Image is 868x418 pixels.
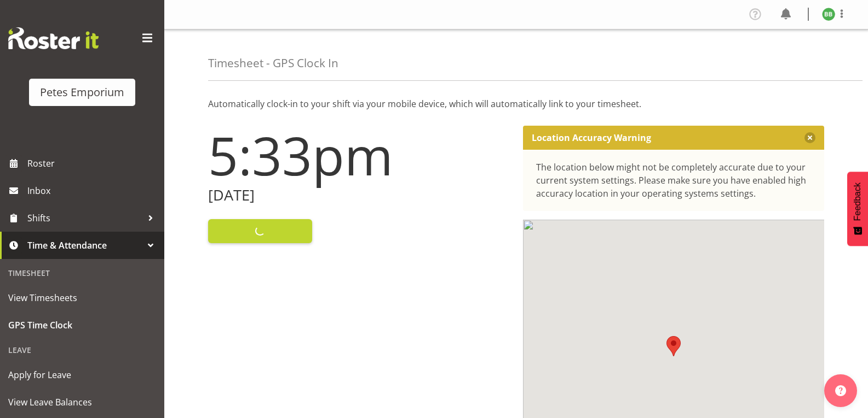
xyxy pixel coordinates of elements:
h1: 5:33pm [208,126,510,185]
img: help-xxl-2.png [835,385,846,396]
img: beena-bist9974.jpg [822,8,835,21]
span: Shifts [27,210,142,226]
a: View Timesheets [3,284,162,311]
a: View Leave Balances [3,388,162,416]
span: Time & Attendance [27,237,142,254]
span: Feedback [853,182,863,221]
p: Location Accuracy Warning [532,132,651,143]
span: Inbox [27,182,159,199]
img: Rosterit website logo [8,27,99,49]
a: Apply for Leave [3,361,162,388]
a: GPS Time Clock [3,311,162,339]
button: Feedback - Show survey [847,172,868,246]
span: Apply for Leave [8,367,156,383]
span: View Leave Balances [8,394,156,410]
span: View Timesheets [8,290,156,306]
div: Leave [3,339,162,361]
div: Petes Emporium [40,84,124,101]
button: Close message [804,132,815,143]
span: GPS Time Clock [8,317,156,333]
h4: Timesheet - GPS Clock In [208,57,338,69]
h2: [DATE] [208,187,510,204]
span: Roster [27,155,159,172]
p: Automatically clock-in to your shift via your mobile device, which will automatically link to you... [208,97,824,110]
div: The location below might not be completely accurate due to your current system settings. Please m... [536,161,812,200]
div: Timesheet [3,262,162,284]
